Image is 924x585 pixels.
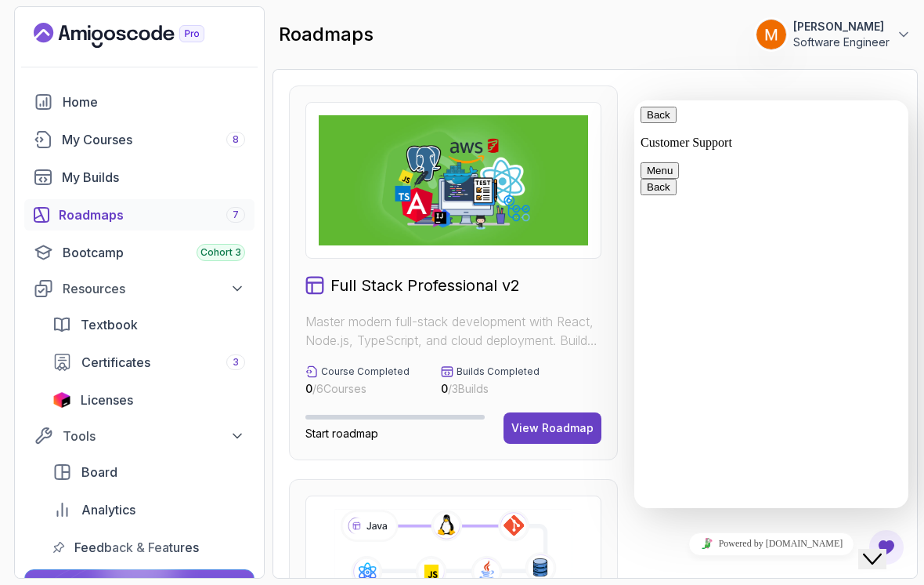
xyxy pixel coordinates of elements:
[43,347,254,378] a: certificates
[24,124,254,155] a: courses
[24,199,254,231] a: roadmaps
[62,168,245,187] div: My Builds
[441,381,540,397] p: / 3 Builds
[305,381,410,397] p: / 6 Courses
[457,365,540,378] p: Builds Completed
[24,274,254,303] button: Resources
[81,315,138,334] span: Textbook
[330,274,520,296] h2: Full Stack Professional v2
[793,19,890,35] p: [PERSON_NAME]
[63,243,245,262] div: Bootcamp
[43,532,254,563] a: feedback
[233,356,239,369] span: 3
[279,22,374,47] h2: roadmaps
[305,312,601,350] p: Master modern full-stack development with React, Node.js, TypeScript, and cloud deployment. Build...
[24,237,254,268] a: bootcamp
[858,522,908,569] iframe: chat widget
[511,420,594,436] div: View Roadmap
[81,353,150,372] span: Certificates
[81,500,135,519] span: Analytics
[233,209,239,221] span: 7
[63,93,245,111] div: Home
[63,279,245,298] div: Resources
[305,382,312,395] span: 0
[233,133,239,146] span: 8
[74,538,199,557] span: Feedback & Features
[200,246,241,259] span: Cohort 3
[81,463,117,481] span: Board
[504,412,601,444] button: View Roadmap
[756,20,786,49] img: user profile image
[43,309,254,340] a: textbook
[634,526,908,561] iframe: chat widget
[43,456,254,488] a: board
[24,86,254,118] a: home
[43,384,254,416] a: licenses
[81,391,133,409] span: Licenses
[59,205,245,224] div: Roadmaps
[756,19,911,50] button: user profile image[PERSON_NAME]Software Engineer
[441,382,448,395] span: 0
[24,162,254,193] a: builds
[321,365,410,378] p: Course Completed
[34,23,240,48] a: Landing page
[52,392,71,408] img: jetbrains icon
[319,115,588,245] img: Full Stack Professional v2
[62,130,245,149] div: My Courses
[63,427,245,445] div: Tools
[43,494,254,525] a: analytics
[634,100,908,508] iframe: chat widget
[793,35,890,50] p: Software Engineer
[24,422,254,450] button: Tools
[305,427,378,440] span: Start roadmap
